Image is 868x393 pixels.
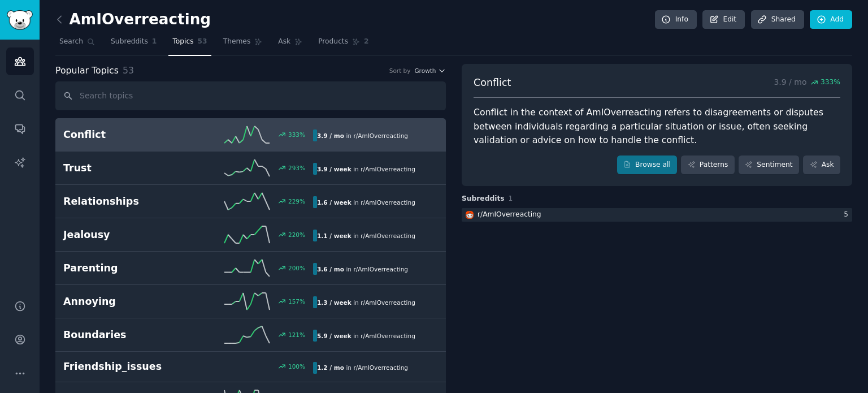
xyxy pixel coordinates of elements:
[274,33,306,56] a: Ask
[55,118,446,152] a: Conflict333%3.9 / moin r/AmIOverreacting
[821,77,840,88] span: 333 %
[361,332,415,339] span: r/ AmIOverreacting
[681,156,734,175] a: Patterns
[353,266,408,273] span: r/ AmIOverreacting
[810,10,852,29] a: Add
[474,106,840,148] div: Conflict in the context of AmIOverreacting refers to disagreements or disputes between individual...
[111,37,148,47] span: Subreddits
[317,232,351,239] b: 1.1 / week
[313,330,419,342] div: in
[63,360,188,374] h2: Friendship_issues
[55,218,446,252] a: Jealousy220%1.1 / weekin r/AmIOverreacting
[55,81,446,110] input: Search topics
[288,131,305,139] div: 333 %
[317,299,351,306] b: 1.3 / week
[361,166,415,172] span: r/ AmIOverreacting
[107,33,160,56] a: Subreddits1
[313,196,419,208] div: in
[313,163,419,175] div: in
[803,156,840,175] a: Ask
[361,299,415,306] span: r/ AmIOverreacting
[739,156,799,175] a: Sentiment
[313,263,412,275] div: in
[313,230,419,241] div: in
[278,37,290,47] span: Ask
[55,33,99,56] a: Search
[389,67,411,75] div: Sort by
[288,197,305,205] div: 229 %
[288,231,305,239] div: 220 %
[414,67,436,75] span: Growth
[361,199,415,206] span: r/ AmIOverreacting
[223,37,251,47] span: Themes
[7,10,33,30] img: GummySearch logo
[63,195,188,209] h2: Relationships
[59,37,83,47] span: Search
[414,67,446,75] button: Growth
[55,64,119,78] span: Popular Topics
[288,164,305,172] div: 293 %
[462,194,505,204] span: Subreddits
[313,296,419,308] div: in
[55,152,446,185] a: Trust293%3.9 / weekin r/AmIOverreacting
[288,264,305,272] div: 200 %
[55,11,211,29] h2: AmIOverreacting
[466,211,474,219] img: AmIOverreacting
[55,352,446,382] a: Friendship_issues100%1.2 / moin r/AmIOverreacting
[317,332,351,339] b: 5.9 / week
[55,285,446,318] a: Annoying157%1.3 / weekin r/AmIOverreacting
[63,295,188,309] h2: Annoying
[617,156,678,175] a: Browse all
[55,185,446,218] a: Relationships229%1.6 / weekin r/AmIOverreacting
[462,208,852,222] a: AmIOverreactingr/AmIOverreacting5
[317,166,351,172] b: 3.9 / week
[751,10,804,29] a: Shared
[317,132,344,139] b: 3.9 / mo
[63,228,188,242] h2: Jealousy
[288,362,305,370] div: 100 %
[318,37,348,47] span: Products
[314,33,372,56] a: Products2
[509,195,513,202] span: 1
[361,232,415,239] span: r/ AmIOverreacting
[152,37,157,47] span: 1
[198,37,207,47] span: 53
[55,318,446,352] a: Boundaries121%5.9 / weekin r/AmIOverreacting
[168,33,211,56] a: Topics53
[63,261,188,275] h2: Parenting
[317,199,351,206] b: 1.6 / week
[317,266,344,273] b: 3.6 / mo
[353,364,408,371] span: r/ AmIOverreacting
[844,210,852,220] div: 5
[55,252,446,285] a: Parenting200%3.6 / moin r/AmIOverreacting
[353,132,408,139] span: r/ AmIOverreacting
[219,33,267,56] a: Themes
[123,65,134,76] span: 53
[313,362,412,374] div: in
[774,76,840,90] p: 3.9 / mo
[702,10,745,29] a: Edit
[313,129,412,141] div: in
[478,210,541,220] div: r/ AmIOverreacting
[288,297,305,305] div: 157 %
[172,37,193,47] span: Topics
[655,10,697,29] a: Info
[63,328,188,342] h2: Boundaries
[474,76,511,90] span: Conflict
[288,331,305,339] div: 121 %
[317,364,344,371] b: 1.2 / mo
[364,37,369,47] span: 2
[63,128,188,142] h2: Conflict
[63,161,188,175] h2: Trust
